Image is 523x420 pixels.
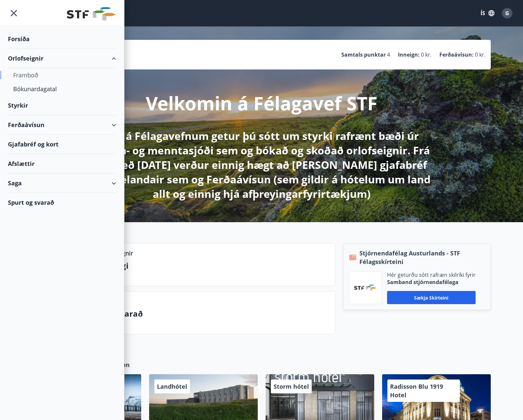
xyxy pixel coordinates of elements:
button: Sækja skírteini [387,291,476,304]
div: Framboð [13,68,111,82]
div: Gjafabréf og kort [8,135,116,154]
button: menu [8,7,20,19]
div: Orlofseignir [8,49,116,68]
span: Storm hótel [274,382,309,390]
div: Bókunardagatal [13,82,111,96]
p: Velkomin á Félagavef STF [146,91,378,116]
div: Spurt og svarað [8,193,116,212]
span: 0 kr. [421,51,431,58]
div: Afslættir [8,154,116,173]
p: Inneign : [398,51,420,58]
button: ÍS [477,7,498,19]
button: G [499,5,515,21]
span: G [505,10,509,17]
span: Radisson Blu 1919 Hotel [390,382,443,399]
p: Næstu helgi [81,260,330,271]
p: Hér geturðu sótt rafræn skilríki fyrir [387,271,476,278]
span: 4 [387,51,390,58]
div: Styrkir [8,96,116,115]
span: 0 kr. [475,51,485,58]
span: Stjórnendafélag Austurlands - STF Félagsskírteini [359,249,485,266]
img: vjCaq2fThgY3EUYqSgpjEiBg6WP39ov69hlhuPVN.png [354,285,377,291]
p: Ferðaávísun : [439,51,474,58]
p: Samtals punktar [341,51,386,58]
p: Samband stjórnendafélaga [387,278,476,286]
div: Ferðaávísun [8,115,116,135]
p: Lausar orlofseignir [81,249,133,257]
div: Forsíða [8,29,116,49]
p: Hér á Félagavefnum getur þú sótt um styrki rafrænt bæði úr sjúkra- og menntasjóði sem og bókað og... [88,129,435,201]
div: Saga [8,173,116,193]
img: union_logo [67,7,116,20]
span: Landhótel [157,382,187,390]
p: Spurt og svarað [81,308,330,319]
